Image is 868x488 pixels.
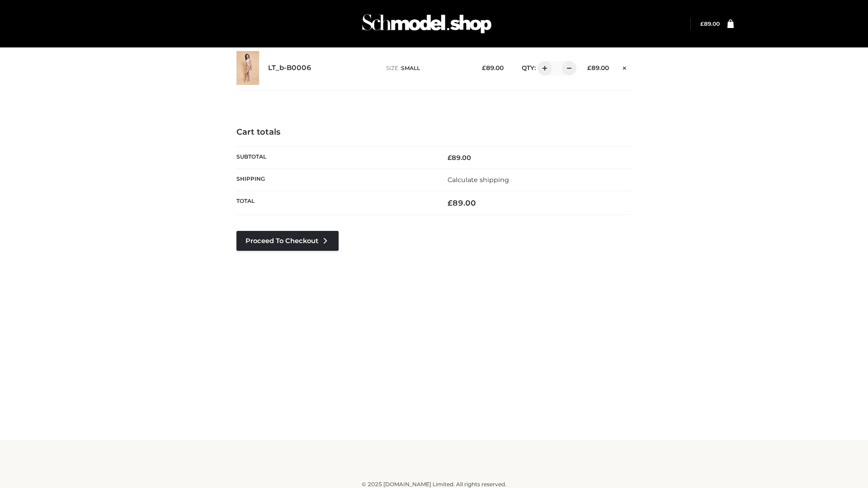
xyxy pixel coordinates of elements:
a: £89.00 [700,20,720,27]
a: LT_b-B0006 [268,64,311,72]
p: size : [386,64,468,72]
h4: Cart totals [236,127,632,137]
span: £ [448,154,452,162]
a: Remove this item [618,61,632,73]
span: £ [482,64,486,71]
span: £ [448,198,453,207]
th: Subtotal [236,146,434,169]
span: £ [700,20,704,27]
bdi: 89.00 [700,20,720,27]
th: Shipping [236,169,434,191]
th: Total [236,191,434,215]
bdi: 89.00 [448,198,476,207]
span: £ [587,64,591,71]
a: Calculate shipping [448,176,509,184]
bdi: 89.00 [587,64,609,71]
bdi: 89.00 [482,64,504,71]
a: Proceed to Checkout [236,231,339,251]
img: Schmodel Admin 964 [359,6,495,42]
div: QTY: [513,61,573,75]
span: SMALL [401,65,420,71]
bdi: 89.00 [448,154,471,162]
